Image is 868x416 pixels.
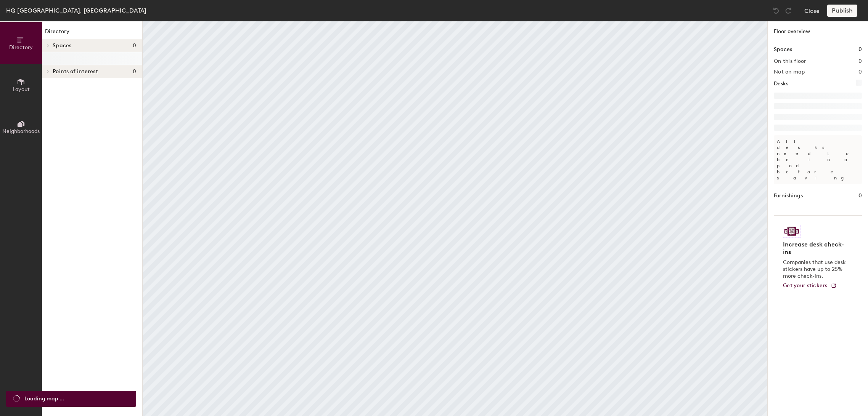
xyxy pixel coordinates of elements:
span: 0 [133,69,136,75]
button: Close [804,5,820,17]
span: Spaces [53,43,72,49]
span: 0 [133,43,136,49]
img: Sticker logo [783,225,800,238]
h1: 0 [858,45,862,54]
h1: Desks [774,80,788,88]
h2: On this floor [774,58,806,64]
h1: 0 [858,192,862,200]
h1: Spaces [774,45,792,54]
h2: Not on map [774,69,805,75]
p: Companies that use desk stickers have up to 25% more check-ins. [783,259,848,280]
div: HQ [GEOGRAPHIC_DATA], [GEOGRAPHIC_DATA] [6,6,146,15]
h2: 0 [858,58,862,64]
span: Layout [13,86,30,93]
canvas: Map [143,21,767,416]
span: Directory [9,44,33,51]
img: Undo [772,7,780,14]
h4: Increase desk check-ins [783,241,848,256]
h2: 0 [858,69,862,75]
h1: Directory [42,27,142,39]
a: Get your stickers [783,283,837,289]
h1: Floor overview [768,21,868,39]
span: Points of interest [53,69,98,75]
img: Redo [784,7,792,14]
span: Loading map ... [24,395,64,403]
h1: Furnishings [774,192,803,200]
span: Neighborhoods [2,128,40,134]
span: Get your stickers [783,282,828,289]
p: All desks need to be in a pod before saving [774,135,862,184]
